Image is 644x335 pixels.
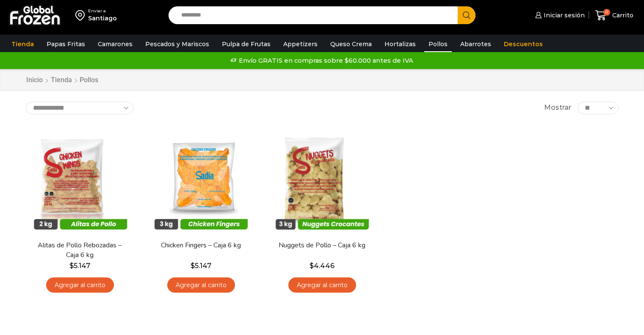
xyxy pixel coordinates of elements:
[424,36,452,52] a: Pollos
[69,262,74,270] span: $
[544,103,571,113] span: Mostrar
[603,9,610,16] span: 0
[152,241,249,250] a: Chicken Fingers – Caja 6 kg
[141,36,213,52] a: Pescados y Mariscos
[88,8,117,14] div: Enviar a
[380,36,420,52] a: Hortalizas
[75,8,88,22] img: address-field-icon.svg
[26,102,134,114] select: Pedido de la tienda
[7,36,38,52] a: Tienda
[456,36,495,52] a: Abarrotes
[218,36,275,52] a: Pulpa de Frutas
[610,11,633,19] span: Carrito
[458,6,475,24] button: Search button
[288,277,356,293] a: Agregar al carrito: “Nuggets de Pollo - Caja 6 kg”
[31,241,128,260] a: Alitas de Pollo Rebozadas – Caja 6 kg
[310,262,334,270] bdi: 4.446
[26,75,43,85] a: Inicio
[80,76,98,84] h1: Pollos
[167,277,235,293] a: Agregar al carrito: “Chicken Fingers - Caja 6 kg”
[542,11,585,19] span: Iniciar sesión
[191,262,211,270] bdi: 5.147
[326,36,376,52] a: Queso Crema
[279,36,322,52] a: Appetizers
[310,262,314,270] span: $
[94,36,137,52] a: Camarones
[500,36,547,52] a: Descuentos
[533,7,585,24] a: Iniciar sesión
[42,36,89,52] a: Papas Fritas
[69,262,90,270] bdi: 5.147
[26,75,98,85] nav: Breadcrumb
[46,277,114,293] a: Agregar al carrito: “Alitas de Pollo Rebozadas - Caja 6 kg”
[191,262,195,270] span: $
[593,6,636,25] a: 0 Carrito
[50,75,72,85] a: Tienda
[273,241,370,250] a: Nuggets de Pollo – Caja 6 kg
[88,14,117,22] div: Santiago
